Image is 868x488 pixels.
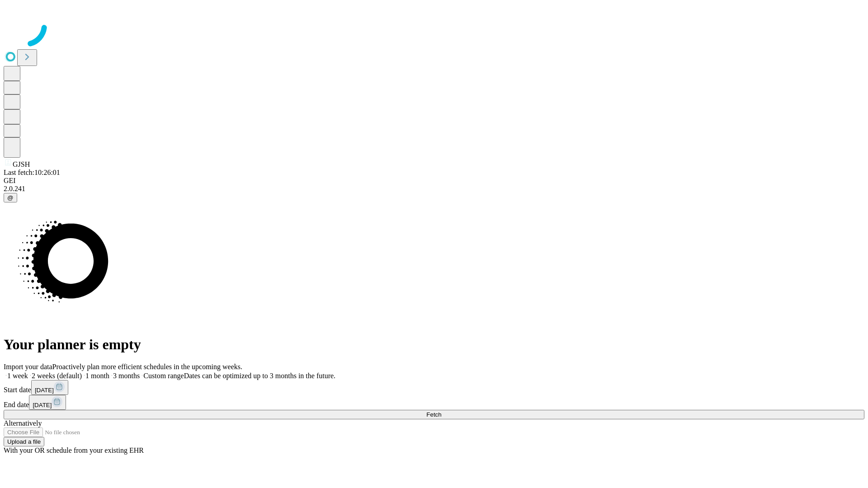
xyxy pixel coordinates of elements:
[4,193,17,202] button: @
[4,177,864,185] div: GEI
[184,372,335,380] span: Dates can be optimized up to 3 months in the future.
[4,410,864,419] button: Fetch
[4,380,864,395] div: Start date
[4,185,864,193] div: 2.0.241
[32,372,82,380] span: 2 weeks (default)
[4,363,52,371] span: Import your data
[4,169,60,176] span: Last fetch: 10:26:01
[4,437,44,446] button: Upload a file
[4,419,42,427] span: Alternatively
[85,372,109,380] span: 1 month
[29,395,66,410] button: [DATE]
[13,160,30,168] span: GJSH
[4,446,144,454] span: With your OR schedule from your existing EHR
[113,372,140,380] span: 3 months
[52,363,242,371] span: Proactively plan more efficient schedules in the upcoming weeks.
[7,372,28,380] span: 1 week
[4,395,864,410] div: End date
[426,411,441,418] span: Fetch
[143,372,184,380] span: Custom range
[35,387,54,394] span: [DATE]
[7,194,14,201] span: @
[33,402,52,408] span: [DATE]
[31,380,68,395] button: [DATE]
[4,336,864,353] h1: Your planner is empty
